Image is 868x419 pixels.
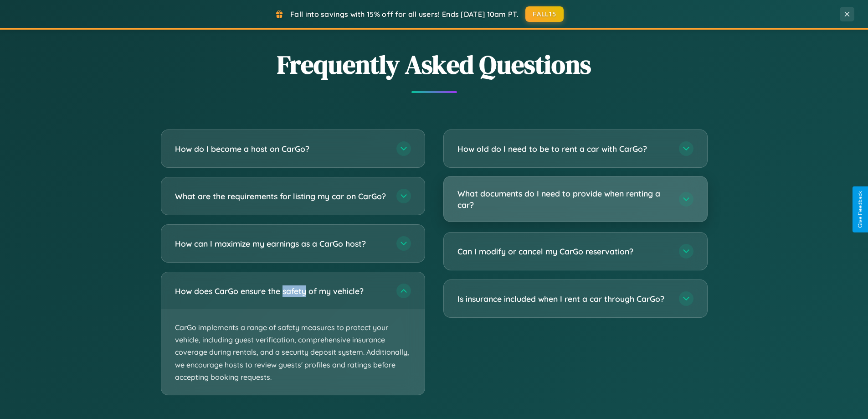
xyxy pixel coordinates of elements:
p: CarGo implements a range of safety measures to protect your vehicle, including guest verification... [161,310,425,395]
h3: What documents do I need to provide when renting a car? [457,188,670,210]
h3: How does CarGo ensure the safety of my vehicle? [175,285,387,297]
h3: How can I maximize my earnings as a CarGo host? [175,238,387,249]
h3: What are the requirements for listing my car on CarGo? [175,191,387,202]
button: FALL15 [525,6,564,22]
div: Give Feedback [857,191,863,228]
h3: Can I modify or cancel my CarGo reservation? [457,246,670,257]
h3: How do I become a host on CarGo? [175,143,387,155]
h3: Is insurance included when I rent a car through CarGo? [457,293,670,305]
h2: Frequently Asked Questions [161,47,708,82]
h3: How old do I need to be to rent a car with CarGo? [457,143,670,155]
span: Fall into savings with 15% off for all users! Ends [DATE] 10am PT. [290,10,519,19]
